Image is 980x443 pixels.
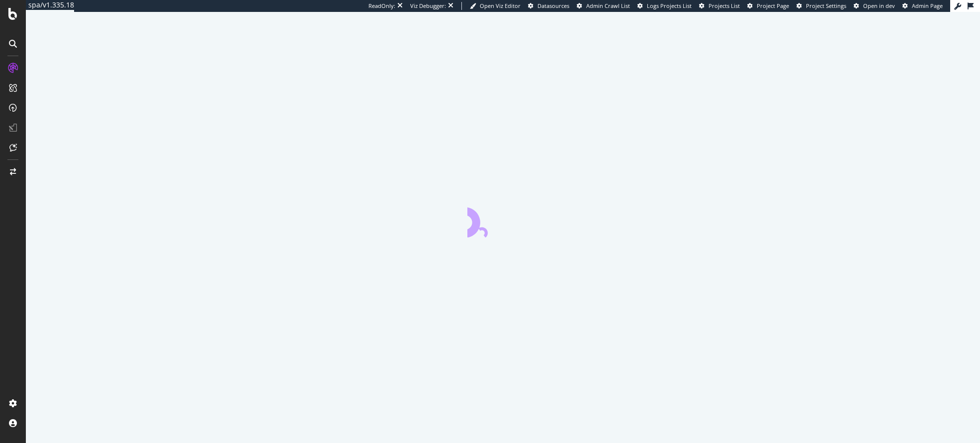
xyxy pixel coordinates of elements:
[863,2,895,9] span: Open in dev
[368,2,395,10] div: ReadOnly:
[577,2,630,10] a: Admin Crawl List
[637,2,692,10] a: Logs Projects List
[470,2,521,10] a: Open Viz Editor
[797,2,846,10] a: Project Settings
[480,2,521,9] span: Open Viz Editor
[647,2,692,9] span: Logs Projects List
[537,2,569,9] span: Datasources
[912,2,943,9] span: Admin Page
[528,2,569,10] a: Datasources
[586,2,630,9] span: Admin Crawl List
[410,2,446,10] div: Viz Debugger:
[747,2,789,10] a: Project Page
[699,2,740,10] a: Projects List
[854,2,895,10] a: Open in dev
[467,202,539,237] div: animation
[757,2,789,9] span: Project Page
[902,2,943,10] a: Admin Page
[709,2,740,9] span: Projects List
[806,2,846,9] span: Project Settings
